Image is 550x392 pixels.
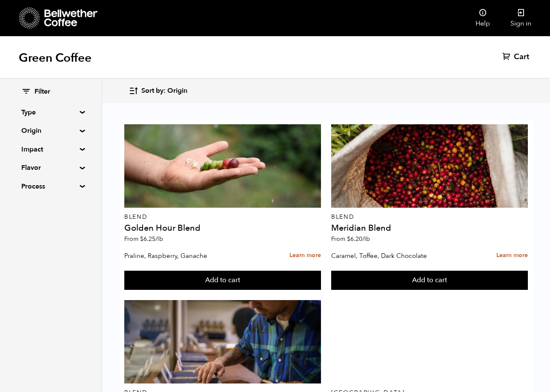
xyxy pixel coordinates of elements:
[140,235,163,243] bdi: 6.25
[289,246,321,265] a: Learn more
[362,235,370,243] span: /lb
[347,235,350,243] span: $
[514,52,529,62] span: Cart
[129,81,187,101] button: Sort by: Origin
[124,224,321,232] h4: Golden Hour Blend
[124,235,163,243] span: From
[124,214,321,220] p: Blend
[331,249,465,262] p: Caramel, Toffee, Dark Chocolate
[21,126,80,136] summary: Origin
[34,87,50,97] span: Filter
[124,271,321,290] button: Add to cart
[331,235,370,243] span: From
[331,214,528,220] p: Blend
[21,107,80,117] summary: Type
[140,235,143,243] span: $
[347,235,370,243] bdi: 6.20
[21,144,80,155] summary: Impact
[19,50,92,66] h1: Green Coffee
[124,249,258,262] p: Praline, Raspberry, Ganache
[21,181,80,192] summary: Process
[496,246,528,265] a: Learn more
[155,235,163,243] span: /lb
[331,224,528,232] h4: Meridian Blend
[21,163,80,173] summary: Flavor
[331,271,528,290] button: Add to cart
[141,86,187,96] span: Sort by: Origin
[502,52,531,62] a: Cart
